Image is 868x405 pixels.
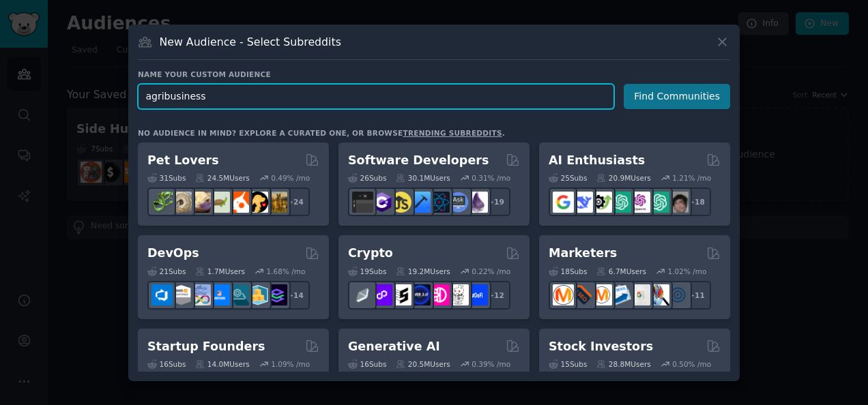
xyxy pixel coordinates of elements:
[448,284,469,305] img: CryptoNews
[667,284,689,305] img: OnlineMarketing
[138,128,505,138] div: No audience in mind? Explore a curated one, or browse .
[467,192,488,213] img: elixir
[409,192,431,213] img: iOSProgramming
[610,284,631,305] img: Emailmarketing
[247,284,268,305] img: aws_cdk
[672,359,711,369] div: 0.50 % /mo
[352,192,373,213] img: software
[281,281,310,310] div: + 14
[629,284,650,305] img: googleads
[610,192,631,213] img: chatgpt_promptDesign
[591,192,612,213] img: AItoolsCatalog
[403,129,502,137] a: trending subreddits
[271,173,310,183] div: 0.49 % /mo
[667,192,689,213] img: ArtificalIntelligence
[467,284,488,305] img: defi_
[147,267,186,276] div: 21 Sub s
[138,70,730,79] h3: Name your custom audience
[553,192,574,213] img: GoogleGeminiAI
[195,267,245,276] div: 1.7M Users
[448,192,469,213] img: AskComputerScience
[549,173,587,183] div: 25 Sub s
[472,173,510,183] div: 0.31 % /mo
[348,338,440,355] h2: Generative AI
[228,192,249,213] img: cockatiel
[390,284,411,305] img: ethstaker
[409,284,431,305] img: web3
[147,338,265,355] h2: Startup Founders
[682,187,711,216] div: + 18
[396,267,450,276] div: 19.2M Users
[228,284,249,305] img: platformengineering
[549,267,587,276] div: 18 Sub s
[147,173,186,183] div: 31 Sub s
[549,152,645,169] h2: AI Enthusiasts
[352,284,373,305] img: ethfinance
[553,284,574,305] img: content_marketing
[147,152,219,169] h2: Pet Lovers
[472,359,510,369] div: 0.39 % /mo
[572,192,593,213] img: DeepSeek
[668,267,707,276] div: 1.02 % /mo
[596,173,650,183] div: 20.9M Users
[371,284,392,305] img: 0xPolygon
[648,192,669,213] img: chatgpt_prompts_
[624,84,730,109] button: Find Communities
[396,359,450,369] div: 20.5M Users
[195,173,249,183] div: 24.5M Users
[247,192,268,213] img: PetAdvice
[682,281,711,310] div: + 11
[549,338,653,355] h2: Stock Investors
[209,284,230,305] img: DevOpsLinks
[147,359,186,369] div: 16 Sub s
[371,192,392,213] img: csharp
[281,187,310,216] div: + 24
[596,359,650,369] div: 28.8M Users
[195,359,249,369] div: 14.0M Users
[396,173,450,183] div: 30.1M Users
[348,267,386,276] div: 19 Sub s
[482,187,510,216] div: + 19
[190,284,211,305] img: Docker_DevOps
[429,284,450,305] img: defiblockchain
[549,359,587,369] div: 15 Sub s
[648,284,669,305] img: MarketingResearch
[596,267,646,276] div: 6.7M Users
[629,192,650,213] img: OpenAIDev
[591,284,612,305] img: AskMarketing
[147,245,199,262] h2: DevOps
[171,284,192,305] img: AWS_Certified_Experts
[160,35,341,49] h3: New Audience - Select Subreddits
[348,245,393,262] h2: Crypto
[348,173,386,183] div: 26 Sub s
[267,267,306,276] div: 1.68 % /mo
[472,267,510,276] div: 0.22 % /mo
[266,192,287,213] img: dogbreed
[151,284,173,305] img: azuredevops
[138,84,614,109] input: Pick a short name, like "Digital Marketers" or "Movie-Goers"
[271,359,310,369] div: 1.09 % /mo
[209,192,230,213] img: turtle
[482,281,510,310] div: + 12
[672,173,711,183] div: 1.21 % /mo
[572,284,593,305] img: bigseo
[549,245,617,262] h2: Marketers
[348,359,386,369] div: 16 Sub s
[171,192,192,213] img: ballpython
[390,192,411,213] img: learnjavascript
[348,152,489,169] h2: Software Developers
[429,192,450,213] img: reactnative
[266,284,287,305] img: PlatformEngineers
[151,192,173,213] img: herpetology
[190,192,211,213] img: leopardgeckos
